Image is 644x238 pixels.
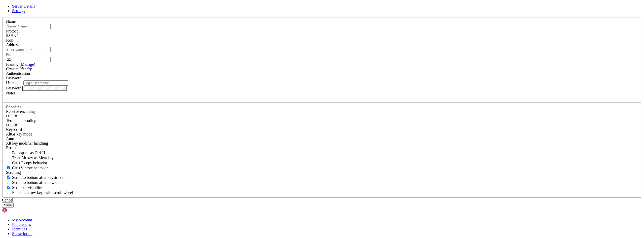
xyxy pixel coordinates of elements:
a: Settings [12,9,25,13]
span: UTF-8 [6,114,17,118]
span: Backspace as Ctrl-H [12,151,45,155]
label: Password [6,86,21,90]
label: If true, the backspace should send BS ('\x08', aka ^H). Otherwise the backspace key should send '... [6,151,45,155]
input: Scrollbar visibility [7,186,10,189]
label: Scroll to bottom after new output. [6,180,66,185]
span: Scroll to bottom after new output [12,180,66,185]
span: Auto [6,137,14,141]
a: Manage [21,62,34,66]
span: Ctrl+C copy behavior [12,161,47,165]
label: The vertical scrollbar mode. [6,185,42,190]
a: Subscription [12,231,32,236]
div: Auto [6,137,638,141]
span: Emulate arrow keys with scroll wheel [12,190,73,195]
input: Backspace as Ctrl-H [7,151,10,154]
a: Server Details [12,4,35,8]
span: Password [6,76,21,80]
span: UTF-8 [6,123,17,127]
label: Keyboard [6,127,22,132]
button: Save [2,202,14,208]
div: UTF-8 [6,123,638,127]
label: Ctrl+V pastes if true, sends ^V to host if false. Ctrl+Shift+V sends ^V to host if true, pastes i... [6,166,48,170]
label: Whether the Alt key acts as a Meta key or as a distinct Alt key. [6,156,54,160]
label: Icon [6,38,13,42]
img: Shellngn [2,208,31,213]
label: Whether to scroll to the bottom on any keystroke. [6,175,63,180]
label: Port [6,52,13,57]
label: Ctrl-C copies if true, send ^C to host if false. Ctrl-Shift-C sends ^C to host if true, copies if... [6,161,47,165]
label: Identity [6,62,35,66]
label: Controls how the Alt key is handled. Escape: Send an ESC prefix. 8-Bit: Add 128 to the typed char... [6,141,48,145]
label: Username [6,81,22,85]
a: Identities [12,227,27,231]
label: Authentication [6,71,30,76]
label: When using the alternative screen buffer, and DECCKM (Application Cursor Keys) is active, mouse w... [6,190,73,195]
label: Address [6,43,19,47]
div: Password [6,76,638,80]
div: Cancel [2,198,642,202]
label: Scrolling [6,170,21,175]
input: Host Name or IP [6,47,51,52]
label: Encoding [6,105,21,109]
div: SSH v2 [6,33,638,38]
input: Emulate arrow keys with scroll wheel [7,191,10,194]
label: The default terminal encoding. ISO-2022 enables character map translations (like graphics maps). ... [6,118,36,123]
a: Preferences [12,222,31,227]
input: Scroll to bottom after keystroke [7,176,10,179]
span: Scroll to bottom after keystroke [12,175,63,180]
input: Treat Alt key as Meta key [7,156,10,159]
div: Escape [6,146,638,150]
span: ( ) [20,62,35,66]
span: Ctrl+V paste behavior [12,166,48,170]
label: Name [6,19,16,23]
input: Login Username [23,80,68,86]
span: Escape [6,146,17,150]
label: Protocol [6,29,20,33]
i: Custom Identity [6,67,32,71]
input: Port Number [6,57,51,62]
span: Treat Alt key as Meta key [12,156,54,160]
label: Set the expected encoding for data received from the host. If the encodings do not match, visual ... [6,109,35,114]
input: Ctrl+V paste behavior [7,166,10,169]
div: UTF-8 [6,114,638,118]
input: Scroll to bottom after new output [7,181,10,184]
span: SSH v2 [6,33,18,38]
label: Notes [6,91,15,95]
input: Ctrl+C copy behavior [7,161,10,164]
a: My Account [12,218,32,222]
div: Custom Identity [6,67,638,71]
input: Server Name [6,24,51,29]
span: Scrollbar visibility [12,185,42,190]
label: Set the expected encoding for data received from the host. If the encodings do not match, visual ... [6,132,32,136]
